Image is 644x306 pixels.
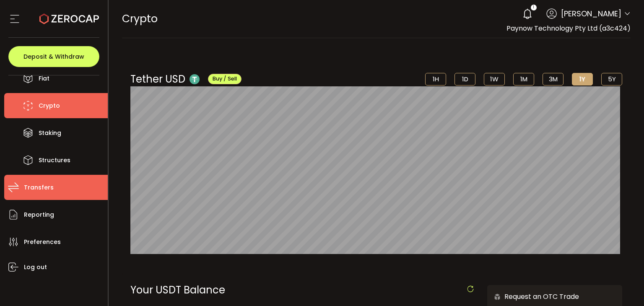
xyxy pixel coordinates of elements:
li: 1M [513,73,534,86]
span: Structures [39,154,70,166]
iframe: Chat Widget [602,266,644,306]
div: Tether USD [130,72,241,86]
span: 1 [533,5,534,10]
li: 1W [484,73,505,86]
span: Crypto [39,100,60,112]
li: 1H [425,73,446,86]
img: 6nGpN7MZ9FLuBP83NiajKbTRY4UzlzQtBKtCrLLspmCkSvCZHBKvY3NxgQaT5JnOQREvtQ257bXeeSTueZfAPizblJ+Fe8JwA... [493,293,501,301]
button: Buy / Sell [208,74,241,84]
li: 1D [454,73,475,86]
span: Staking [39,127,61,139]
li: 3M [543,73,563,86]
div: Your USDT Balance [130,285,475,295]
span: Transfers [24,182,54,194]
span: Buy / Sell [213,75,237,82]
div: Request an OTC Trade [487,291,579,302]
li: 5Y [601,73,622,86]
span: [PERSON_NAME] [561,8,621,19]
span: Preferences [24,236,61,248]
span: Reporting [24,209,54,221]
span: Deposit & Withdraw [23,54,84,60]
span: Fiat [39,73,49,85]
button: Deposit & Withdraw [8,46,99,67]
span: Log out [24,261,47,273]
span: Paynow Technology Pty Ltd (a3c424) [506,23,631,33]
span: Crypto [122,11,158,26]
li: 1Y [572,73,593,86]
